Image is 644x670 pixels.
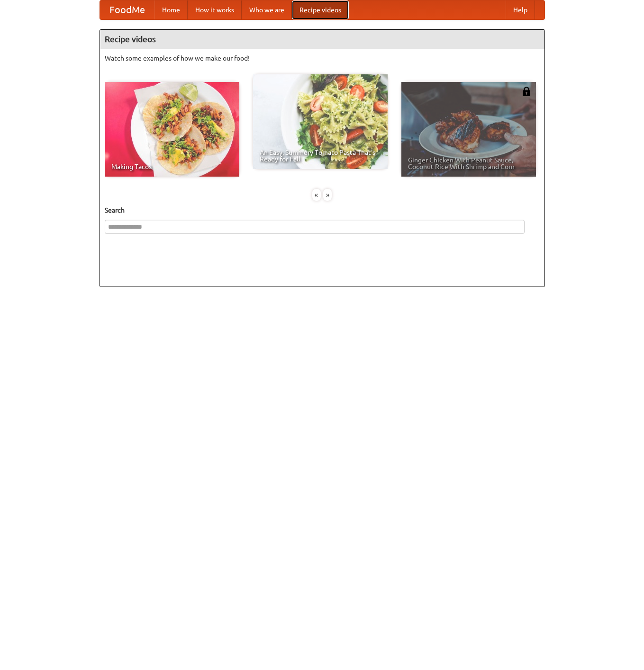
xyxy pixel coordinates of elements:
a: FoodMe [100,0,154,19]
p: Watch some examples of how we make our food! [105,54,540,63]
a: Help [506,0,535,19]
a: How it works [188,0,242,19]
span: An Easy, Summery Tomato Pasta That's Ready for Fall [260,149,381,162]
a: Home [154,0,188,19]
div: » [323,189,332,201]
img: 483408.png [522,87,531,96]
a: An Easy, Summery Tomato Pasta That's Ready for Fall [253,74,388,169]
h5: Search [105,205,540,215]
div: « [312,189,321,201]
a: Recipe videos [292,0,349,19]
span: Making Tacos [111,163,233,170]
a: Making Tacos [105,82,239,177]
h4: Recipe videos [100,30,544,49]
a: Who we are [242,0,292,19]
